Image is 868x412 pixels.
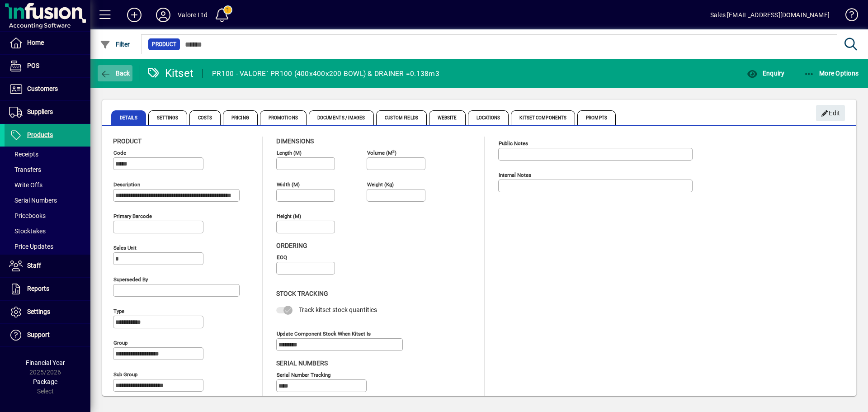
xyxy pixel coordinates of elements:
button: Add [120,7,149,23]
mat-label: Internal Notes [499,172,531,178]
span: Products [27,131,53,138]
a: Customers [5,78,90,100]
a: Stocktakes [5,223,90,239]
mat-label: Group [113,340,127,346]
span: Serial Numbers [9,197,57,204]
a: Pricebooks [5,208,90,223]
a: Write Offs [5,177,90,193]
span: Stock Tracking [276,290,328,297]
span: Receipts [9,151,38,158]
span: Locations [468,110,509,125]
span: Custom Fields [376,110,427,125]
span: Stocktakes [9,227,46,235]
mat-label: Superseded by [113,276,148,283]
mat-label: Height (m) [277,213,301,219]
span: Filter [100,41,130,48]
span: Prompts [577,110,616,125]
a: POS [5,55,90,77]
span: Transfers [9,166,41,173]
span: Ordering [276,242,307,249]
span: Documents / Images [309,110,374,125]
button: Enquiry [745,65,787,81]
mat-label: Weight (Kg) [367,181,394,188]
span: Reports [27,285,49,292]
app-page-header-button: Back [90,65,140,81]
a: Receipts [5,147,90,162]
mat-label: Type [113,308,124,314]
sup: 3 [392,149,395,153]
mat-label: Serial Number tracking [277,371,330,378]
span: Pricing [223,110,258,125]
a: Suppliers [5,101,90,123]
span: Track kitset stock quantities [299,306,377,313]
mat-label: Sales unit [113,245,137,251]
span: Website [429,110,466,125]
div: Valore Ltd [178,8,208,22]
span: Costs [189,110,221,125]
a: Staff [5,255,90,277]
span: Financial Year [26,359,65,366]
span: Package [33,378,57,385]
span: Enquiry [747,70,784,77]
span: Customers [27,85,58,92]
span: Settings [148,110,187,125]
span: Support [27,331,50,338]
span: Pricebooks [9,212,46,219]
button: Edit [816,105,845,121]
span: Promotions [260,110,307,125]
mat-label: Update component stock when kitset is [277,330,371,336]
div: PR100 - VALORE` PR100 (400x400x200 BOWL) & DRAINER =0.138m3 [212,66,439,81]
span: More Options [804,70,859,77]
mat-label: Length (m) [277,150,302,156]
span: Product [113,137,142,145]
mat-label: Sub group [113,371,137,378]
span: Serial Numbers [276,360,328,367]
span: Dimensions [276,137,314,145]
a: Reports [5,278,90,300]
mat-label: Public Notes [499,140,528,147]
div: Sales [EMAIL_ADDRESS][DOMAIN_NAME] [710,8,830,22]
div: Kitset [147,66,194,81]
button: More Options [802,65,861,81]
span: Details [111,110,146,125]
span: Settings [27,308,50,315]
span: Price Updates [9,243,53,250]
a: Knowledge Base [839,2,857,31]
span: Edit [821,106,840,121]
button: Profile [149,7,178,23]
mat-label: Volume (m ) [367,150,396,156]
a: Settings [5,301,90,323]
mat-label: Code [113,150,126,156]
span: Product [152,40,176,49]
a: Transfers [5,162,90,177]
a: Support [5,324,90,346]
span: Back [100,70,130,77]
span: Home [27,39,44,46]
mat-label: EOQ [277,254,287,260]
mat-label: Width (m) [277,181,300,188]
button: Back [98,65,132,81]
span: POS [27,62,39,69]
a: Serial Numbers [5,193,90,208]
mat-label: Primary barcode [113,213,152,219]
mat-label: Description [113,181,140,188]
span: Kitset Components [511,110,575,125]
button: Filter [98,36,132,52]
a: Home [5,32,90,54]
a: Price Updates [5,239,90,254]
span: Write Offs [9,181,42,189]
span: Suppliers [27,108,53,115]
span: Staff [27,262,41,269]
